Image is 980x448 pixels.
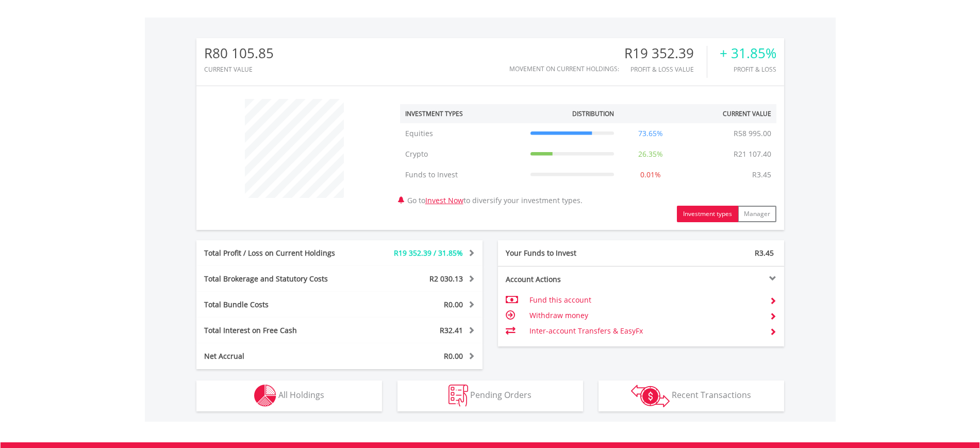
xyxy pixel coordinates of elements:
td: Equities [400,123,525,144]
th: Investment Types [400,104,525,123]
div: + 31.85% [720,46,776,61]
button: Investment types [677,206,738,222]
div: CURRENT VALUE [204,66,274,73]
button: Recent Transactions [599,380,784,411]
div: Your Funds to Invest [498,248,641,258]
span: R32.41 [440,325,463,335]
td: Inter-account Transfers & EasyFx [529,323,761,339]
div: R80 105.85 [204,46,274,61]
a: Invest Now [425,195,463,205]
div: Profit & Loss [720,66,776,73]
button: Pending Orders [397,380,583,411]
div: Movement on Current Holdings: [509,65,619,72]
td: R21 107.40 [728,144,776,164]
td: R58 995.00 [728,123,776,144]
button: Manager [738,206,776,222]
span: R0.00 [444,351,463,361]
th: Current Value [682,104,776,123]
span: R3.45 [755,248,774,258]
span: R0.00 [444,300,463,309]
td: Crypto [400,144,525,164]
button: All Holdings [196,380,382,411]
img: pending_instructions-wht.png [449,385,468,407]
span: R19 352.39 / 31.85% [394,248,463,258]
div: Total Bundle Costs [196,300,363,310]
td: 0.01% [619,164,682,185]
div: Total Interest on Free Cash [196,325,363,336]
span: R2 030.13 [429,274,463,284]
td: Funds to Invest [400,164,525,185]
div: Total Brokerage and Statutory Costs [196,274,363,284]
span: Pending Orders [470,389,531,401]
div: Distribution [572,109,614,118]
td: 26.35% [619,144,682,164]
div: Account Actions [498,274,641,285]
div: Total Profit / Loss on Current Holdings [196,248,363,258]
img: holdings-wht.png [254,385,276,407]
span: Recent Transactions [672,389,751,401]
td: Fund this account [529,292,761,308]
div: Profit & Loss Value [624,66,707,73]
div: Go to to diversify your investment types. [392,94,784,222]
td: R3.45 [747,164,776,185]
td: Withdraw money [529,308,761,323]
div: R19 352.39 [624,46,707,61]
span: All Holdings [278,389,324,401]
td: 73.65% [619,123,682,144]
div: Net Accrual [196,351,363,361]
img: transactions-zar-wht.png [631,385,670,407]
